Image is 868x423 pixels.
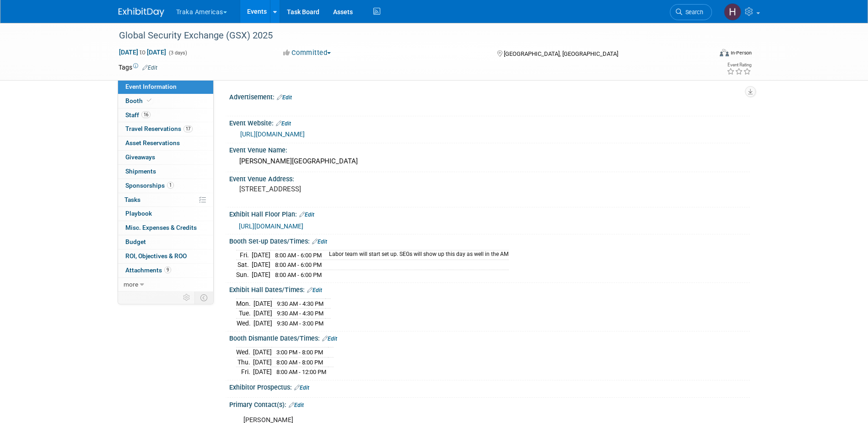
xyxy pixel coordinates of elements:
td: Wed. [236,318,253,328]
a: Attachments9 [118,264,213,277]
a: Edit [294,385,309,391]
td: [DATE] [252,270,270,279]
td: [DATE] [253,367,272,377]
td: Sat. [236,260,252,270]
span: Misc. Expenses & Credits [125,224,197,231]
div: Exhibit Hall Floor Plan: [229,207,750,219]
td: Wed. [236,347,253,357]
span: 9:30 AM - 4:30 PM [277,300,323,307]
a: more [118,278,213,292]
div: Event Venue Address: [229,172,750,184]
a: Travel Reservations17 [118,122,213,136]
span: Shipments [125,168,156,175]
td: Mon. [236,298,253,309]
div: Advertisement: [229,90,750,102]
td: Sun. [236,270,252,279]
span: Tasks [124,196,140,203]
td: Thu. [236,357,253,367]
pre: [STREET_ADDRESS] [239,185,436,193]
td: [DATE] [253,298,272,309]
span: (3 days) [168,50,187,56]
div: Booth Dismantle Dates/Times: [229,331,750,343]
span: 8:00 AM - 6:00 PM [275,261,322,268]
a: [URL][DOMAIN_NAME] [239,222,303,230]
img: Heather Fraser [724,3,741,21]
span: more [124,281,138,288]
a: Edit [289,402,304,408]
div: Event Website: [229,116,750,128]
td: Fri. [236,367,253,377]
td: [DATE] [252,260,270,270]
span: 3:00 PM - 8:00 PM [276,349,323,356]
a: Budget [118,235,213,249]
span: to [138,49,147,56]
span: [DATE] [DATE] [119,48,167,56]
td: [DATE] [253,347,272,357]
span: 16 [141,111,151,118]
span: 17 [183,125,193,132]
a: Booth [118,94,213,108]
span: Staff [125,111,151,119]
span: Asset Reservations [125,139,180,146]
span: 1 [167,182,174,189]
span: Event Information [125,83,177,90]
td: [DATE] [253,318,272,328]
a: [URL][DOMAIN_NAME] [240,130,305,138]
span: 9:30 AM - 4:30 PM [277,310,323,317]
a: Edit [312,239,327,245]
div: Event Venue Name: [229,143,750,155]
span: ROI, Objectives & ROO [125,252,187,260]
span: Travel Reservations [125,125,193,132]
a: Edit [276,120,291,127]
div: Exhibit Hall Dates/Times: [229,283,750,295]
td: [DATE] [253,357,272,367]
span: Sponsorships [125,182,174,189]
a: Event Information [118,80,213,94]
a: Sponsorships1 [118,179,213,193]
span: Budget [125,238,146,245]
a: Tasks [118,193,213,207]
a: Asset Reservations [118,136,213,150]
a: Edit [322,336,337,342]
span: [GEOGRAPHIC_DATA], [GEOGRAPHIC_DATA] [504,50,618,57]
span: Playbook [125,210,152,217]
td: [DATE] [253,309,272,319]
span: 9:30 AM - 3:00 PM [277,320,323,327]
img: ExhibitDay [119,8,164,17]
div: Event Format [658,48,752,61]
a: Misc. Expenses & Credits [118,221,213,235]
td: Labor team will start set up. SEGs will show up this day as well in the AM [323,250,509,260]
span: Booth [125,97,153,104]
div: In-Person [730,49,752,56]
a: Edit [307,287,322,293]
span: Attachments [125,266,171,274]
a: Edit [277,94,292,101]
a: Staff16 [118,108,213,122]
td: [DATE] [252,250,270,260]
div: Global Security Exchange (GSX) 2025 [116,27,698,44]
img: Format-Inperson.png [720,49,729,56]
td: Tue. [236,309,253,319]
td: Fri. [236,250,252,260]
td: Personalize Event Tab Strip [179,292,195,304]
td: Tags [119,63,157,72]
td: Toggle Event Tabs [194,292,213,304]
div: Primary Contact(s): [229,398,750,410]
a: Shipments [118,165,213,179]
div: Event Rating [727,63,751,67]
a: Edit [299,211,314,218]
div: [PERSON_NAME][GEOGRAPHIC_DATA] [236,154,743,168]
span: 8:00 AM - 6:00 PM [275,252,322,259]
i: Booth reservation complete [147,98,151,103]
span: 8:00 AM - 12:00 PM [276,369,326,375]
a: Search [670,4,712,20]
span: Search [682,9,703,16]
a: ROI, Objectives & ROO [118,249,213,263]
span: 9 [164,266,171,273]
div: Exhibitor Prospectus: [229,380,750,392]
button: Committed [280,48,334,58]
a: Playbook [118,207,213,221]
a: Giveaways [118,151,213,164]
span: 8:00 AM - 6:00 PM [275,271,322,278]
